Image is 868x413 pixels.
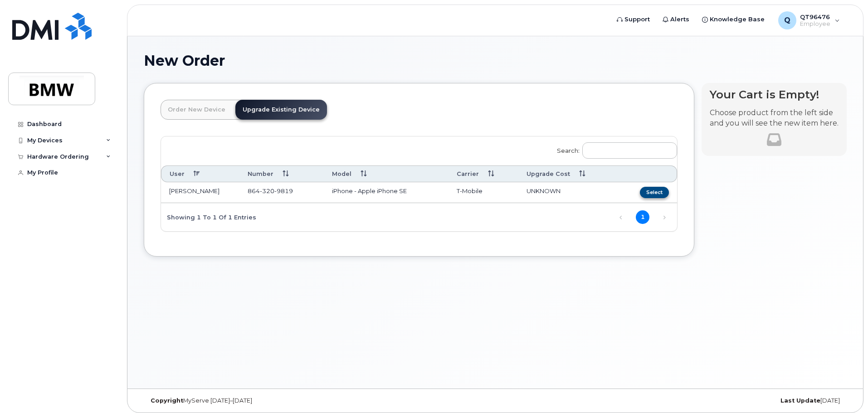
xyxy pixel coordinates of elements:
label: Search: [551,136,677,162]
span: 320 [260,187,274,194]
iframe: Messenger Launcher [829,374,861,406]
th: Model: activate to sort column ascending [324,165,449,182]
p: Choose product from the left side and you will see the new item here. [710,108,839,129]
div: Showing 1 to 1 of 1 entries [161,209,256,224]
a: Upgrade Existing Device [235,100,327,120]
input: Search: [582,142,677,159]
span: 9819 [274,187,293,194]
th: Number: activate to sort column ascending [239,165,324,182]
a: Previous [614,211,628,224]
span: UNKNOWN [527,187,561,194]
th: Carrier: activate to sort column ascending [449,165,518,182]
span: 864 [248,187,293,194]
a: 1 [636,210,649,224]
strong: Copyright [151,397,183,404]
h4: Your Cart is Empty! [710,88,839,101]
button: Select [640,187,669,198]
div: [DATE] [612,397,847,404]
td: T-Mobile [449,182,518,203]
h1: New Order [144,53,847,68]
td: iPhone - Apple iPhone SE [324,182,449,203]
th: User: activate to sort column descending [161,165,239,182]
th: Upgrade Cost: activate to sort column ascending [518,165,616,182]
strong: Last Update [780,397,820,404]
a: Order New Device [161,100,233,120]
div: MyServe [DATE]–[DATE] [144,397,378,404]
a: Next [658,211,671,224]
td: [PERSON_NAME] [161,182,239,203]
